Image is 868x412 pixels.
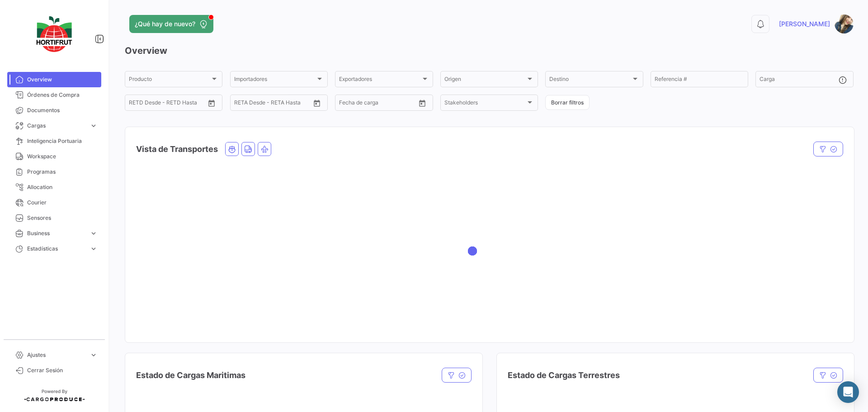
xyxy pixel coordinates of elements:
span: Origen [444,77,526,84]
a: Órdenes de Compra [7,87,101,103]
button: Air [258,142,271,156]
span: Órdenes de Compra [27,91,98,99]
span: Exportadores [339,77,420,84]
h4: Vista de Transportes [136,143,218,156]
a: Inteligencia Portuaria [7,133,101,149]
span: expand_more [90,122,98,130]
span: Destino [549,77,631,84]
span: Cerrar Sesión [27,366,98,374]
span: Importadores [234,77,316,84]
a: Programas [7,164,101,180]
a: Courier [7,195,101,210]
input: Hasta [362,101,398,107]
div: Abrir Intercom Messenger [837,381,859,403]
img: logo-hortifrut.svg [32,11,77,57]
h4: Estado de Cargas Maritimas [136,369,245,382]
span: Inteligencia Portuaria [27,137,98,145]
a: Allocation [7,180,101,195]
button: Open calendar [205,96,218,110]
span: Documentos [27,106,98,114]
a: Overview [7,72,101,87]
span: Estadísticas [27,245,86,253]
input: Desde [234,101,250,107]
span: expand_more [90,351,98,359]
span: Allocation [27,183,98,191]
span: Producto [129,77,210,84]
h4: Estado de Cargas Terrestres [508,369,620,382]
span: Stakeholders [444,101,526,107]
span: Business [27,229,86,237]
span: [PERSON_NAME] [779,19,830,28]
span: Ajustes [27,351,86,359]
span: expand_more [90,229,98,237]
img: 67520e24-8e31-41af-9406-a183c2b4e474.jpg [835,14,854,33]
input: Hasta [151,101,188,107]
button: ¿Qué hay de nuevo? [129,15,213,33]
span: Sensores [27,214,98,222]
span: ¿Qué hay de nuevo? [135,19,195,28]
span: Programas [27,168,98,176]
button: Ocean [226,142,238,156]
a: Documentos [7,103,101,118]
button: Land [242,142,255,156]
span: Cargas [27,122,86,130]
button: Open calendar [415,96,429,110]
span: Overview [27,76,98,84]
input: Desde [339,101,355,107]
a: Workspace [7,149,101,164]
button: Open calendar [310,96,324,110]
span: Courier [27,199,98,207]
input: Hasta [257,101,293,107]
span: expand_more [90,245,98,253]
span: Workspace [27,152,98,161]
a: Sensores [7,210,101,226]
button: Borrar filtros [545,95,590,110]
h3: Overview [125,44,854,57]
input: Desde [129,101,145,107]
